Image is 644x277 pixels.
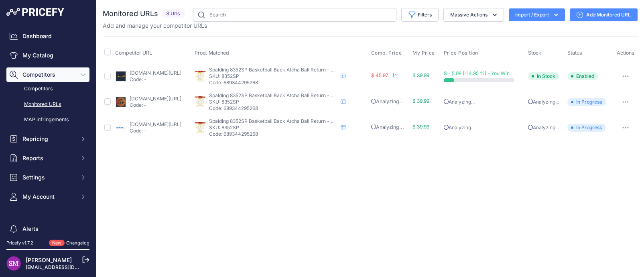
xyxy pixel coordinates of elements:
[371,50,402,56] span: Comp. Price
[371,50,404,56] button: Comp. Price
[130,102,181,108] p: Code: -
[6,151,89,165] button: Reports
[6,98,89,112] a: Monitored URLs
[6,82,89,96] a: Competitors
[528,124,564,131] p: Analyzing...
[6,48,89,63] a: My Catalog
[26,257,72,263] a: [PERSON_NAME]
[617,50,634,56] span: Actions
[444,50,480,56] button: Price Position
[528,72,559,80] span: In Stock
[130,76,181,83] p: Code: -
[209,67,404,73] span: Spalding 8352SP Basketball Back Atcha Ball Return - Orange - 14.5 inches x 19 inches
[371,72,388,78] span: $ 45.97
[209,99,337,105] p: SKU: 8352SP
[412,50,435,56] span: My Price
[209,92,404,98] span: Spalding 8352SP Basketball Back Atcha Ball Return - Orange - 14.5 inches x 19 inches
[509,8,565,21] button: Import / Export
[412,98,429,104] span: $ 39.99
[130,128,181,134] p: Code: -
[444,124,525,131] p: Analyzing...
[567,50,582,56] span: Status
[6,240,33,246] div: Pricefy v1.7.2
[6,8,64,16] img: Pricefy Logo
[6,67,89,82] button: Competitors
[22,154,75,162] span: Reports
[22,135,75,143] span: Repricing
[567,98,606,106] span: In Progress
[371,124,404,130] span: Analyzing...
[401,8,439,22] button: Filters
[22,71,75,79] span: Competitors
[6,29,89,43] a: Dashboard
[371,98,404,104] span: Analyzing...
[22,173,75,181] span: Settings
[6,29,89,267] nav: Sidebar
[22,193,75,201] span: My Account
[528,50,541,56] span: Stock
[130,121,181,127] a: [DOMAIN_NAME][URL]
[103,22,207,30] p: Add and manage your competitor URLs
[209,124,337,131] p: SKU: 8352SP
[209,73,337,79] p: SKU: 8352SP
[103,8,158,19] h2: Monitored URLs
[412,50,437,56] button: My Price
[6,132,89,146] button: Repricing
[6,189,89,204] button: My Account
[130,96,181,102] a: [DOMAIN_NAME][URL]
[567,72,598,80] span: Enabled
[26,264,110,270] a: [EMAIL_ADDRESS][DOMAIN_NAME]
[567,124,606,132] span: In Progress
[443,8,504,22] button: Massive Actions
[444,70,510,76] span: $ - 5.98 (-14.95 %) - You Win
[66,240,89,246] a: Changelog
[49,240,65,246] span: New
[412,72,429,78] span: $ 39.99
[444,99,525,105] p: Analyzing...
[209,118,404,124] span: Spalding 8352SP Basketball Back Atcha Ball Return - Orange - 14.5 inches x 19 inches
[193,8,396,22] input: Search
[6,113,89,127] a: MAP infringements
[115,50,152,56] span: Competitor URL
[444,50,478,56] span: Price Position
[209,79,337,86] p: Code: 689344295268
[209,105,337,112] p: Code: 689344295268
[528,99,564,105] p: Analyzing...
[195,50,229,56] span: Prod. Matched
[6,222,89,236] a: Alerts
[209,131,337,137] p: Code: 689344295268
[412,124,429,130] span: $ 39.99
[570,8,638,21] a: Add Monitored URL
[6,170,89,185] button: Settings
[130,70,181,76] a: [DOMAIN_NAME][URL]
[161,9,185,18] span: 3 Urls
